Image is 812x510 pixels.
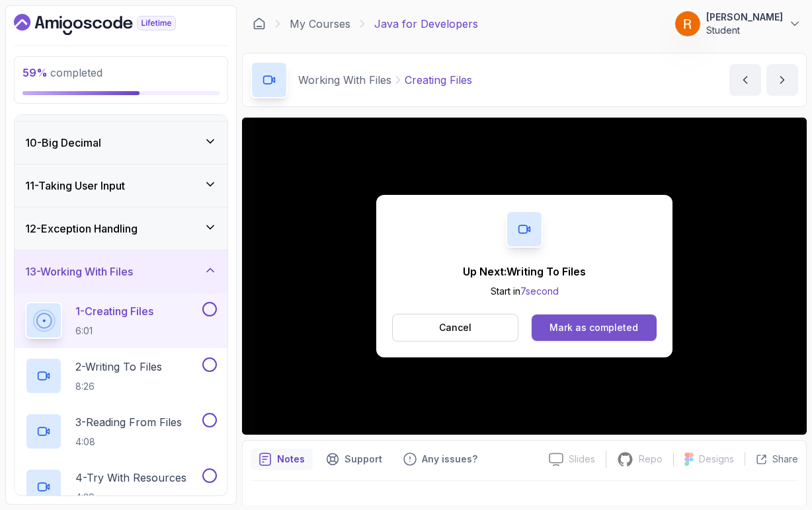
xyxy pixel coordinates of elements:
[374,16,478,32] p: Java for Developers
[75,435,182,449] p: 4:08
[75,324,153,338] p: 6:01
[25,178,125,194] h3: 11 - Taking User Input
[706,24,783,37] p: Student
[25,221,138,237] h3: 12 - Exception Handling
[242,118,807,435] iframe: 1 - Creating Files
[25,413,217,450] button: 3-Reading From Files4:08
[706,11,783,24] p: [PERSON_NAME]
[699,453,734,466] p: Designs
[75,491,186,504] p: 4:39
[251,449,313,470] button: notes button
[318,449,390,470] button: Support button
[75,303,153,319] p: 1 - Creating Files
[395,449,485,470] button: Feedback button
[253,17,266,30] a: Dashboard
[25,135,101,151] h3: 10 - Big Decimal
[25,302,217,339] button: 1-Creating Files6:01
[277,453,305,466] p: Notes
[25,357,217,394] button: 2-Writing To Files8:26
[405,72,472,88] p: Creating Files
[345,453,382,466] p: Support
[75,380,162,393] p: 8:26
[532,314,657,341] button: Mark as completed
[422,453,477,466] p: Any issues?
[25,264,133,279] h3: 13 - Working With Files
[729,64,761,96] button: previous content
[15,122,227,164] button: 10-Big Decimal
[14,14,206,35] a: Dashboard
[298,72,391,88] p: Working With Files
[639,453,663,466] p: Repo
[15,207,227,250] button: 12-Exception Handling
[22,66,48,79] span: 59 %
[463,285,586,298] p: Start in
[22,66,102,79] span: completed
[75,470,186,486] p: 4 - Try With Resources
[439,321,471,334] p: Cancel
[675,11,700,36] img: user profile image
[772,453,798,466] p: Share
[75,359,162,375] p: 2 - Writing To Files
[569,453,595,466] p: Slides
[520,285,559,297] span: 7 second
[25,468,217,505] button: 4-Try With Resources4:39
[766,64,798,96] button: next content
[745,453,798,466] button: Share
[75,414,182,430] p: 3 - Reading From Files
[463,264,586,279] p: Up Next: Writing To Files
[392,314,518,342] button: Cancel
[290,16,350,32] a: My Courses
[674,11,801,37] button: user profile image[PERSON_NAME]Student
[15,250,227,293] button: 13-Working With Files
[549,321,638,334] div: Mark as completed
[15,164,227,207] button: 11-Taking User Input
